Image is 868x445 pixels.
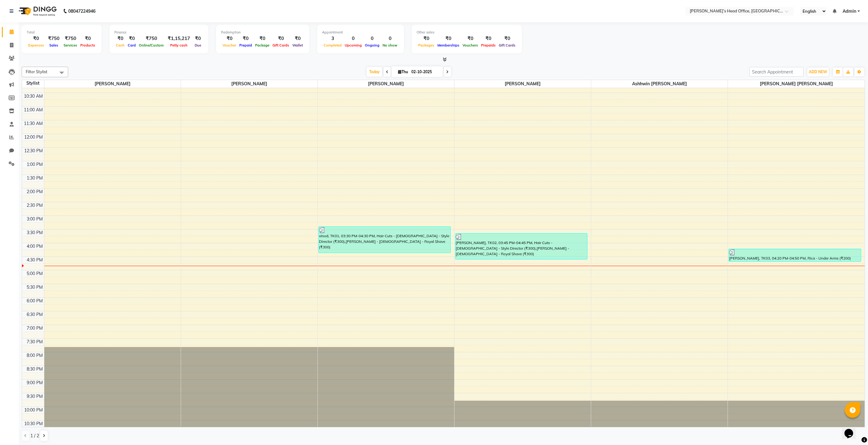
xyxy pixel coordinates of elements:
[436,35,461,42] div: ₹0
[25,366,44,372] div: 8:30 PM
[221,35,238,42] div: ₹0
[169,43,189,47] span: Petty cash
[25,257,44,263] div: 4:30 PM
[137,43,165,47] span: Online/Custom
[25,161,44,168] div: 1:00 PM
[27,35,46,42] div: ₹0
[291,43,304,47] span: Wallet
[343,35,363,42] div: 0
[809,69,827,74] span: ADD NEW
[322,35,343,42] div: 3
[221,43,238,47] span: Voucher
[114,30,203,35] div: Finance
[193,35,203,42] div: ₹0
[23,93,44,100] div: 10:30 AM
[318,80,454,88] span: [PERSON_NAME]
[363,43,381,47] span: Ongoing
[25,270,44,277] div: 5:00 PM
[271,43,291,47] span: Gift Cards
[25,216,44,222] div: 3:00 PM
[25,311,44,318] div: 6:30 PM
[23,407,44,413] div: 10:00 PM
[25,393,44,400] div: 9:30 PM
[461,43,480,47] span: Vouchers
[271,35,291,42] div: ₹0
[68,2,95,20] b: 08047224946
[729,249,861,261] div: [PERSON_NAME], TK03, 04:20 PM-04:50 PM, Rica - Under Arms (₹200)
[79,35,97,42] div: ₹0
[728,80,865,88] span: [PERSON_NAME] [PERSON_NAME]
[165,35,193,42] div: ₹1,15,217
[749,67,804,77] input: Search Appointment
[417,30,517,35] div: Other sales
[25,243,44,250] div: 4:00 PM
[62,35,79,42] div: ₹750
[25,325,44,332] div: 7:00 PM
[26,69,47,74] span: Filter Stylist
[30,433,39,439] span: 1 / 2
[46,35,62,42] div: ₹750
[25,229,44,236] div: 3:30 PM
[79,43,97,47] span: Products
[27,30,97,35] div: Total
[454,80,591,88] span: [PERSON_NAME]
[23,134,44,140] div: 12:00 PM
[254,35,271,42] div: ₹0
[417,35,436,42] div: ₹0
[25,339,44,345] div: 7:30 PM
[221,30,304,35] div: Redemption
[410,67,441,77] input: 2025-10-02
[807,68,829,76] button: ADD NEW
[480,35,497,42] div: ₹0
[44,80,181,88] span: [PERSON_NAME]
[23,107,44,113] div: 11:00 AM
[181,80,317,88] span: [PERSON_NAME]
[137,35,165,42] div: ₹750
[23,148,44,154] div: 12:30 PM
[16,2,58,20] img: logo
[254,43,271,47] span: Package
[497,43,517,47] span: Gift Cards
[319,227,450,253] div: vinod, TK01, 03:30 PM-04:30 PM, Hair Cuts - [DEMOGRAPHIC_DATA] - Style Director (₹300),[PERSON_NA...
[25,189,44,195] div: 2:00 PM
[343,43,363,47] span: Upcoming
[591,80,728,88] span: ashhwin [PERSON_NAME]
[126,35,137,42] div: ₹0
[455,234,587,259] div: [PERSON_NAME], TK02, 03:45 PM-04:45 PM, Hair Cuts - [DEMOGRAPHIC_DATA] - Style Director (₹300),[P...
[25,175,44,181] div: 1:30 PM
[396,69,410,74] span: Thu
[291,35,304,42] div: ₹0
[436,43,461,47] span: Memberships
[114,43,126,47] span: Cash
[25,202,44,209] div: 2:30 PM
[363,35,381,42] div: 0
[480,43,497,47] span: Prepaids
[322,30,399,35] div: Appointment
[238,35,254,42] div: ₹0
[25,298,44,304] div: 6:00 PM
[25,380,44,386] div: 9:00 PM
[193,43,203,47] span: Due
[23,421,44,427] div: 10:30 PM
[48,43,60,47] span: Sales
[367,67,382,77] span: Today
[114,35,126,42] div: ₹0
[497,35,517,42] div: ₹0
[62,43,79,47] span: Services
[238,43,254,47] span: Prepaid
[27,43,46,47] span: Expenses
[381,43,399,47] span: No show
[322,43,343,47] span: Completed
[126,43,137,47] span: Card
[25,284,44,291] div: 5:30 PM
[25,352,44,359] div: 8:00 PM
[381,35,399,42] div: 0
[842,420,862,439] iframe: chat widget
[22,80,44,87] div: Stylist
[23,120,44,127] div: 11:30 AM
[417,43,436,47] span: Packages
[461,35,480,42] div: ₹0
[843,8,856,15] span: Admin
